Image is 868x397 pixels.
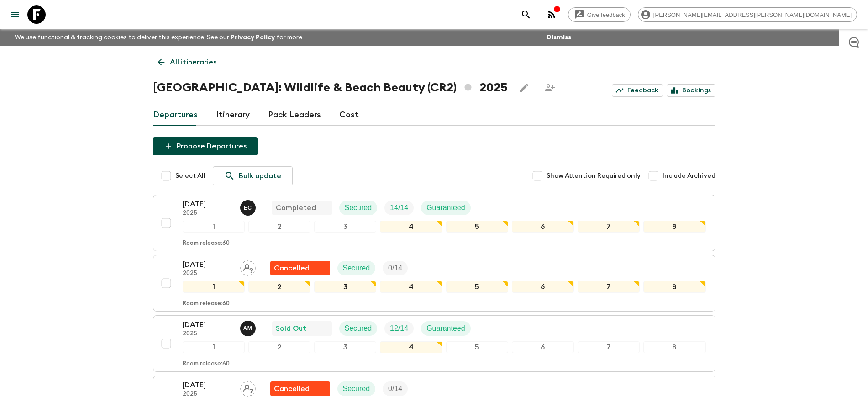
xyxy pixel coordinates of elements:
div: 7 [578,341,640,353]
div: Secured [337,381,376,396]
p: Secured [343,263,370,274]
div: Flash Pack cancellation [270,261,330,275]
div: Trip Fill [384,321,414,336]
a: Give feedback [568,7,631,22]
div: 5 [446,281,508,293]
div: 1 [183,281,245,293]
div: 6 [512,281,574,293]
div: Secured [339,321,378,336]
button: [DATE]2025Assign pack leaderFlash Pack cancellationSecuredTrip Fill12345678Room release:60 [153,255,715,312]
button: Propose Departures [153,137,258,155]
p: 14 / 14 [390,202,408,213]
span: Assign pack leader [240,384,256,391]
p: Room release: 60 [183,360,230,368]
button: [DATE]2025Eduardo Caravaca CompletedSecuredTrip FillGuaranteed12345678Room release:60 [153,195,715,251]
span: Eduardo Caravaca [240,203,258,210]
p: Guaranteed [426,202,465,213]
p: [DATE] [183,380,233,391]
div: 4 [380,281,442,293]
div: 3 [314,341,376,353]
div: 3 [314,221,376,233]
p: Sold Out [276,323,306,334]
p: Cancelled [274,383,310,394]
button: Edit this itinerary [515,79,533,97]
p: [DATE] [183,319,233,330]
p: [DATE] [183,259,233,270]
p: Secured [343,383,370,394]
p: 0 / 14 [388,383,402,394]
div: 2 [248,341,310,353]
p: We use functional & tracking cookies to deliver this experience. See our for more. [11,29,307,46]
div: 1 [183,341,245,353]
p: A M [243,325,253,332]
p: Room release: 60 [183,300,230,307]
p: 2025 [183,210,233,217]
div: 6 [512,341,574,353]
div: 8 [643,221,705,233]
button: search adventures [517,5,535,24]
span: Share this itinerary [541,79,559,97]
h1: [GEOGRAPHIC_DATA]: Wildlife & Beach Beauty (CR2) 2025 [153,79,508,97]
p: Cancelled [274,263,310,274]
div: Secured [339,201,378,215]
a: Bookings [667,84,715,97]
a: Feedback [612,84,663,97]
span: Select All [175,171,205,180]
span: Assign pack leader [240,263,256,270]
span: Show Attention Required only [547,171,641,180]
div: 7 [578,281,640,293]
div: [PERSON_NAME][EMAIL_ADDRESS][PERSON_NAME][DOMAIN_NAME] [638,7,857,22]
p: 12 / 14 [390,323,408,334]
p: 2025 [183,330,233,338]
p: 0 / 14 [388,263,402,274]
p: Guaranteed [426,323,465,334]
div: 7 [578,221,640,233]
span: Give feedback [582,11,630,18]
p: Secured [345,323,372,334]
div: Trip Fill [383,381,408,396]
p: Completed [276,202,316,213]
span: Include Archived [663,171,715,180]
div: Flash Pack cancellation [270,381,330,396]
a: Itinerary [216,104,250,126]
p: Room release: 60 [183,240,230,247]
a: Cost [339,104,359,126]
div: 2 [248,281,310,293]
div: 5 [446,341,508,353]
div: 2 [248,221,310,233]
a: All itineraries [153,53,221,71]
div: 8 [643,281,705,293]
div: Trip Fill [384,201,414,215]
div: 4 [380,341,442,353]
div: 4 [380,221,442,233]
p: 2025 [183,270,233,277]
a: Bulk update [213,166,293,185]
p: All itineraries [170,57,216,68]
p: [DATE] [183,199,233,210]
div: 3 [314,281,376,293]
div: 8 [643,341,705,353]
div: 1 [183,221,245,233]
a: Departures [153,104,198,126]
button: [DATE]2025Allan MoralesSold OutSecuredTrip FillGuaranteed12345678Room release:60 [153,315,715,372]
button: menu [5,5,24,24]
button: Dismiss [544,31,573,44]
div: 5 [446,221,508,233]
p: Secured [345,202,372,213]
p: Bulk update [239,170,281,181]
a: Pack Leaders [268,104,321,126]
span: [PERSON_NAME][EMAIL_ADDRESS][PERSON_NAME][DOMAIN_NAME] [648,11,857,18]
a: Privacy Policy [231,34,275,41]
div: Trip Fill [383,261,408,275]
button: AM [240,321,258,336]
div: Secured [337,261,376,275]
div: 6 [512,221,574,233]
span: Allan Morales [240,323,258,331]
